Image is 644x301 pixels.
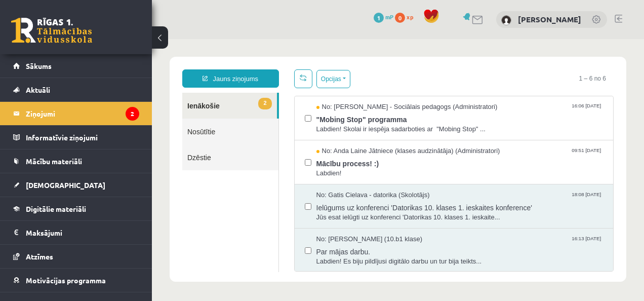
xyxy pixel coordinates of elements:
a: 1 mP [374,13,393,21]
a: Maksājumi [13,221,139,244]
span: No: [PERSON_NAME] (10.b1 klase) [165,196,271,205]
a: [DEMOGRAPHIC_DATA] [13,173,139,197]
span: Labdien! Skolai ir iespēja sadarboties ar "Mobing Stop" ... [165,86,452,95]
span: No: [PERSON_NAME] - Sociālais pedagogs (Administratori) [165,63,346,73]
a: 2Ienākošie [30,54,125,80]
span: No: Anda Laine Jātniece (klases audzinātāja) (Administratori) [165,107,348,117]
span: 1 – 6 no 6 [420,30,462,49]
a: Rīgas 1. Tālmācības vidusskola [11,18,92,43]
span: No: Gatis Cielava - datorika (Skolotājs) [165,152,278,161]
a: No: Anda Laine Jātniece (klases audzinātāja) (Administratori) 09:51 [DATE] Mācību process! :) Lab... [165,107,452,139]
span: xp [407,13,413,21]
i: 2 [126,107,139,121]
a: Sākums [13,54,139,78]
span: Jūs esat ielūgti uz konferenci 'Datorikas 10. klases 1. ieskaite... [165,174,452,183]
a: Dzēstie [30,105,127,131]
a: Informatīvie ziņojumi [13,126,139,149]
span: Aktuāli [26,85,50,94]
a: Mācību materiāli [13,149,139,173]
span: Labdien! Es biju pildījusi digitālo darbu un tur bija teikts... [165,218,452,228]
span: Ielūgums uz konferenci 'Datorikas 10. klases 1. ieskaites konference' [165,161,452,174]
span: Atzīmes [26,252,53,261]
span: Sākums [26,61,52,70]
a: 0 xp [395,13,418,21]
span: 0 [395,13,405,23]
a: Jauns ziņojums [30,30,127,49]
legend: Informatīvie ziņojumi [26,126,139,149]
a: No: Gatis Cielava - datorika (Skolotājs) 18:08 [DATE] Ielūgums uz konferenci 'Datorikas 10. klase... [165,152,452,183]
a: No: [PERSON_NAME] - Sociālais pedagogs (Administratori) 16:06 [DATE] "Mobing Stop" programma Labd... [165,63,452,95]
a: No: [PERSON_NAME] (10.b1 klase) 16:13 [DATE] Par mājas darbu. Labdien! Es biju pildījusi digitālo... [165,196,452,227]
legend: Ziņojumi [26,102,139,125]
a: Ziņojumi2 [13,102,139,125]
span: Mācību process! :) [165,117,452,130]
span: Mācību materiāli [26,157,82,166]
span: Digitālie materiāli [26,204,86,213]
span: 2 [106,59,119,70]
legend: Maksājumi [26,221,139,244]
img: Roberts Homenko [501,15,511,25]
a: Nosūtītie [30,80,127,105]
span: [DEMOGRAPHIC_DATA] [26,180,105,190]
span: 16:13 [DATE] [420,196,451,203]
a: Atzīmes [13,245,139,268]
span: Par mājas darbu. [165,205,452,218]
span: "Mobing Stop" programma [165,73,452,86]
span: 09:51 [DATE] [420,107,451,115]
a: Aktuāli [13,78,139,101]
a: Digitālie materiāli [13,197,139,220]
button: Opcijas [165,31,198,49]
a: Motivācijas programma [13,269,139,292]
a: [PERSON_NAME] [518,14,581,24]
span: 1 [374,13,384,23]
span: mP [385,13,393,21]
span: 18:08 [DATE] [420,152,451,159]
span: 16:06 [DATE] [420,63,451,71]
span: Labdien! [165,130,452,139]
span: Motivācijas programma [26,276,106,285]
